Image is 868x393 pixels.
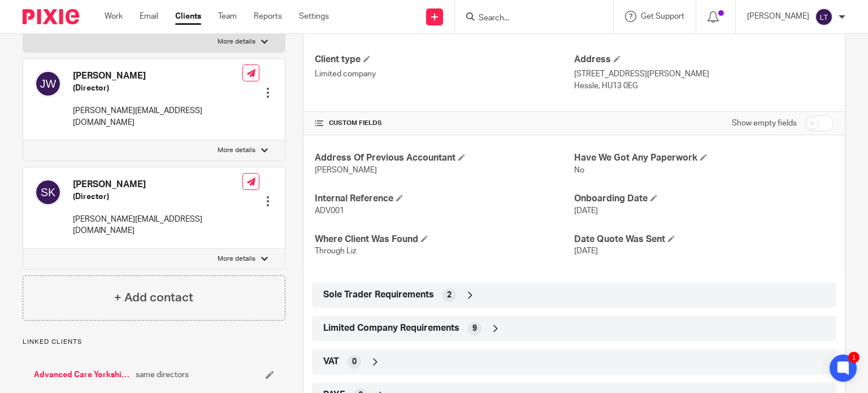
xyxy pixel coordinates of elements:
img: svg%3E [34,179,62,206]
span: same directors [136,369,189,381]
h4: Client type [315,54,574,66]
img: svg%3E [34,70,62,97]
img: svg%3E [815,8,833,26]
a: Clients [175,11,201,22]
span: Through Liz [315,247,356,255]
h4: Have We Got Any Paperwork [574,152,834,164]
h4: CUSTOM FIELDS [315,119,574,128]
a: Work [105,11,123,22]
h5: (Director) [73,83,242,94]
h5: (Director) [73,191,242,202]
a: Email [140,11,158,22]
h4: Internal Reference [315,193,574,205]
h4: Address [574,54,834,66]
img: Pixie [23,9,79,24]
p: [PERSON_NAME][EMAIL_ADDRESS][DOMAIN_NAME] [73,105,242,128]
span: 0 [352,356,357,368]
span: Get Support [641,12,684,20]
span: Sole Trader Requirements [323,289,434,301]
span: [DATE] [574,207,598,215]
h4: [PERSON_NAME] [73,70,242,82]
span: 2 [447,290,452,301]
p: Linked clients [23,338,285,347]
a: Reports [254,11,282,22]
h4: + Add contact [114,289,193,306]
span: 9 [472,323,477,334]
h4: Date Quote Was Sent [574,234,834,245]
div: 1 [848,352,860,363]
p: [PERSON_NAME][EMAIL_ADDRESS][DOMAIN_NAME] [73,214,242,237]
span: [DATE] [574,247,598,255]
h4: Where Client Was Found [315,234,574,245]
p: [STREET_ADDRESS][PERSON_NAME] [574,68,834,80]
span: No [574,166,584,174]
a: Settings [299,11,329,22]
span: [PERSON_NAME] [315,166,377,174]
label: Show empty fields [732,118,797,129]
p: More details [218,254,255,264]
p: More details [218,37,255,46]
p: Hessle, HU13 0EG [574,80,834,92]
h4: Onboarding Date [574,193,834,205]
p: Limited company [315,68,574,80]
span: VAT [323,356,339,368]
input: Search [478,14,579,24]
a: Team [218,11,237,22]
span: ADV001 [315,207,344,215]
h4: Address Of Previous Accountant [315,152,574,164]
span: Limited Company Requirements [323,322,459,334]
h4: [PERSON_NAME] [73,179,242,191]
p: More details [218,146,255,155]
p: [PERSON_NAME] [747,11,809,22]
a: Advanced Care Yorkshire Training Ltd [34,369,130,381]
